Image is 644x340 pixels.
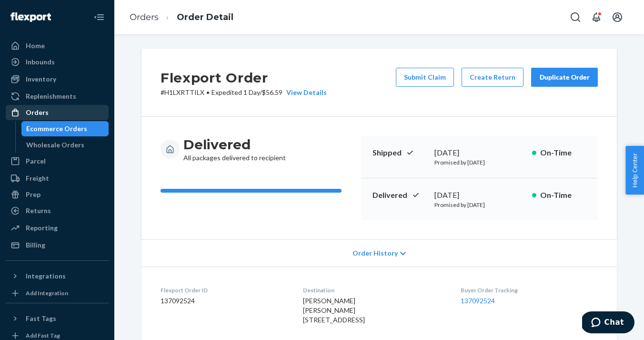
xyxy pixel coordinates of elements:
[462,68,523,87] button: Create Return
[26,74,56,84] div: Inventory
[434,201,524,209] p: Promised by [DATE]
[26,271,66,281] div: Integrations
[540,190,586,201] p: On-Time
[372,147,427,158] p: Shipped
[26,289,68,297] div: Add Integration
[26,314,56,323] div: Fast Tags
[303,297,365,324] span: [PERSON_NAME] [PERSON_NAME] [STREET_ADDRESS]
[6,237,109,253] a: Billing
[161,286,288,294] dt: Flexport Order ID
[161,68,327,88] h2: Flexport Order
[21,121,109,136] a: Ecommerce Orders
[6,203,109,218] a: Returns
[566,8,585,27] button: Open Search Box
[582,311,634,335] iframe: Opens a widget where you can chat to one of our agents
[26,206,51,216] div: Returns
[6,72,109,87] a: Inventory
[26,108,49,117] div: Orders
[6,288,109,299] a: Add Integration
[26,92,76,101] div: Replenishments
[6,38,109,53] a: Home
[539,72,590,82] div: Duplicate Order
[26,240,45,250] div: Billing
[161,296,288,306] dd: 137092524
[461,297,495,305] a: 137092524
[21,137,109,153] a: Wholesale Orders
[183,136,286,163] div: All packages delivered to recipient
[587,8,606,27] button: Open notifications
[6,154,109,169] a: Parcel
[6,54,109,70] a: Inbounds
[531,68,598,87] button: Duplicate Order
[6,311,109,326] button: Fast Tags
[434,147,524,158] div: [DATE]
[282,88,327,97] button: View Details
[122,3,241,31] ol: breadcrumbs
[6,89,109,104] a: Replenishments
[434,190,524,201] div: [DATE]
[161,88,327,97] p: # H1LXRTTILX / $56.59
[26,190,40,199] div: Prep
[130,12,159,22] a: Orders
[6,187,109,202] a: Prep
[10,12,51,22] img: Flexport logo
[90,8,109,27] button: Close Navigation
[26,140,84,150] div: Wholesale Orders
[211,88,260,96] span: Expedited 1 Day
[26,223,58,233] div: Reporting
[396,68,454,87] button: Submit Claim
[372,190,427,201] p: Delivered
[26,124,87,134] div: Ecommerce Orders
[6,268,109,284] button: Integrations
[352,248,398,258] span: Order History
[26,41,45,51] div: Home
[26,156,46,166] div: Parcel
[540,147,586,158] p: On-Time
[26,174,49,183] div: Freight
[6,220,109,236] a: Reporting
[183,136,286,153] h3: Delivered
[608,8,627,27] button: Open account menu
[625,146,644,195] button: Help Center
[26,57,55,67] div: Inbounds
[6,171,109,186] a: Freight
[177,12,233,22] a: Order Detail
[434,158,524,166] p: Promised by [DATE]
[6,105,109,120] a: Orders
[26,331,60,340] div: Add Fast Tag
[206,88,210,96] span: •
[303,286,445,294] dt: Destination
[461,286,598,294] dt: Buyer Order Tracking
